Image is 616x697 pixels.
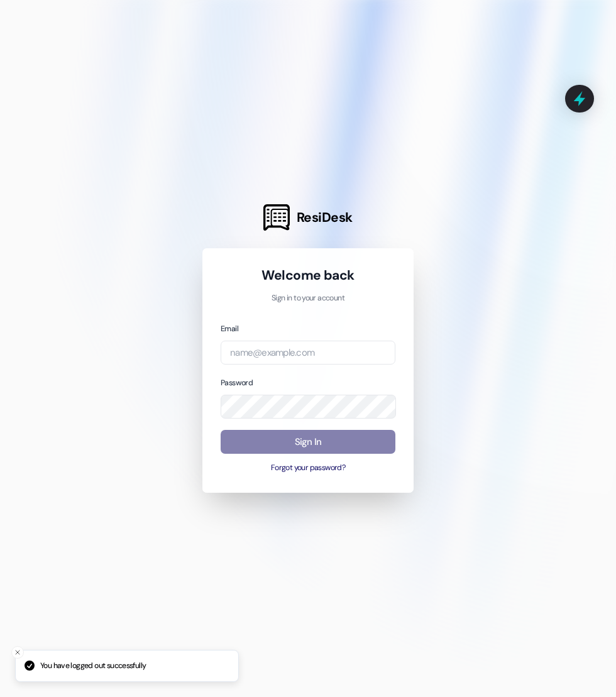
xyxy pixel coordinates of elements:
img: ResiDesk Logo [263,204,290,231]
h1: Welcome back [221,266,395,284]
span: ResiDesk [297,209,353,226]
input: name@example.com [221,341,395,365]
button: Forgot your password? [221,463,395,474]
label: Password [221,378,253,388]
button: Close toast [11,646,24,659]
button: Sign In [221,430,395,454]
p: Sign in to your account [221,293,395,304]
label: Email [221,324,238,334]
p: You have logged out successfully [40,661,146,672]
